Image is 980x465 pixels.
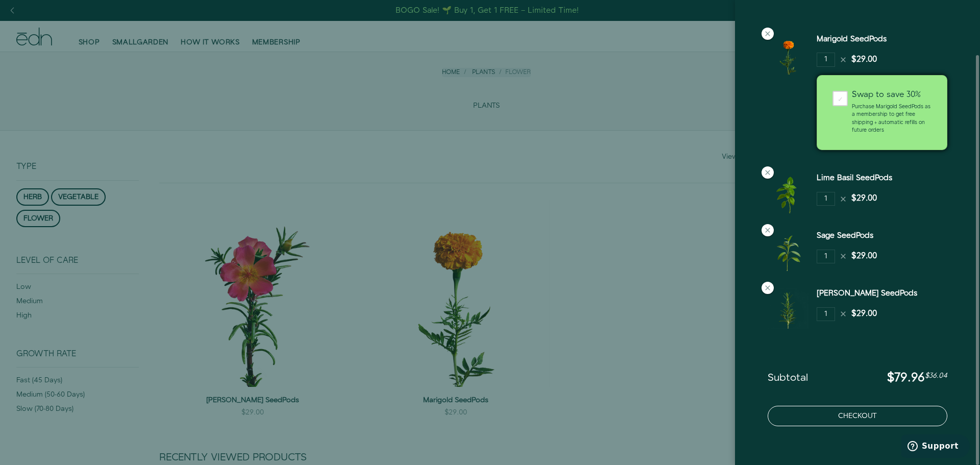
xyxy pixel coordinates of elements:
span: $79.96 [887,369,925,386]
div: $29.00 [851,251,877,262]
a: Marigold SeedPods [817,34,887,44]
span: Subtotal [768,372,808,384]
div: $29.00 [851,308,877,320]
p: Purchase Marigold SeedPods as a membership to get free shipping + automatic refills on future orders [852,103,932,134]
div: Swap to save 30% [852,91,932,99]
img: Marigold SeedPods [768,34,808,75]
button: Checkout [768,406,947,426]
img: Rosemary SeedPods [768,288,808,329]
img: Sage SeedPods [768,230,808,271]
div: $29.00 [851,193,877,205]
a: Lime Basil SeedPods [817,173,892,183]
iframe: Opens a widget where you can find more information [901,434,970,460]
img: Lime Basil SeedPods [768,173,808,213]
div: ✓ [832,91,848,106]
a: Sage SeedPods [817,230,873,241]
a: [PERSON_NAME] SeedPods [817,288,917,299]
span: $36.04 [925,371,947,381]
div: $29.00 [851,54,877,66]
